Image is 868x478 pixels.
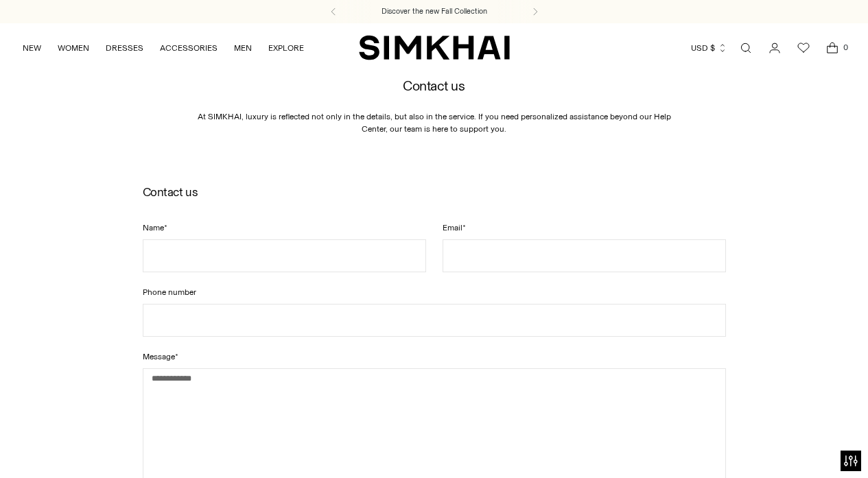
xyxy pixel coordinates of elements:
a: NEW [23,33,41,63]
a: Discover the new Fall Collection [382,6,487,17]
a: Open cart modal [819,34,846,62]
h2: Contact us [143,186,726,199]
button: USD $ [691,33,727,63]
a: EXPLORE [268,33,304,63]
a: MEN [234,33,252,63]
label: Message [143,350,726,363]
a: Open search modal [732,34,760,62]
p: At SIMKHAI, luxury is reflected not only in the details, but also in the service. If you need per... [194,110,675,172]
a: ACCESSORIES [160,33,218,63]
label: Phone number [143,286,726,298]
label: Email [443,222,726,234]
a: SIMKHAI [359,34,510,61]
span: 0 [839,41,852,53]
a: WOMEN [58,33,89,63]
a: Wishlist [790,34,817,62]
h2: Contact us [194,79,675,94]
label: Name [143,222,426,234]
a: Go to the account page [761,34,788,62]
a: DRESSES [106,33,143,63]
